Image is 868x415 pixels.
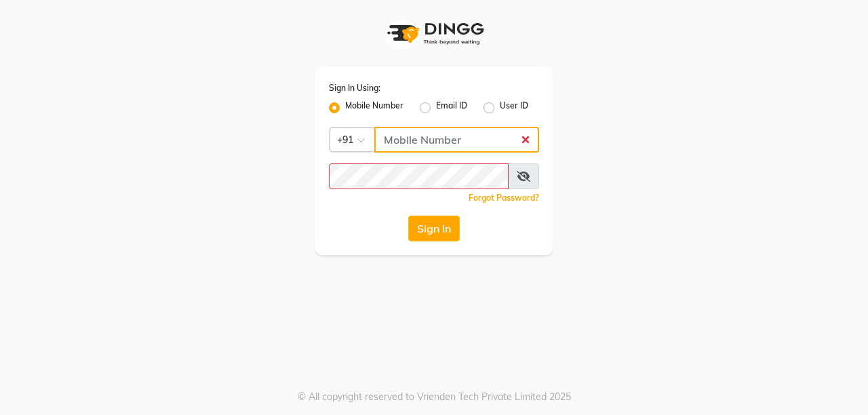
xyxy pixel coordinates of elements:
[329,82,380,94] label: Sign In Using:
[380,14,488,54] img: logo1.svg
[500,100,528,116] label: User ID
[329,163,509,189] input: Username
[374,127,539,153] input: Username
[408,216,460,241] button: Sign In
[469,193,539,203] a: Forgot Password?
[436,100,467,116] label: Email ID
[345,100,403,116] label: Mobile Number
